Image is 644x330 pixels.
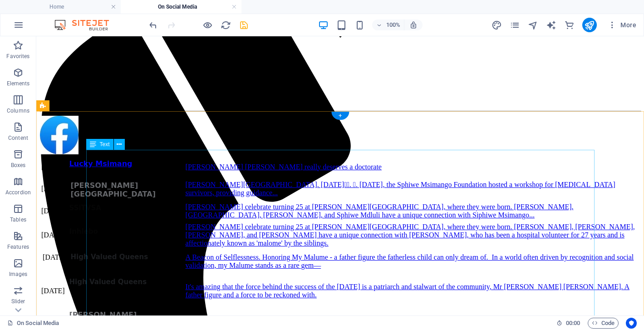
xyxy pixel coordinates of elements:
[220,20,231,30] button: reload
[386,20,400,30] h6: 100%
[492,20,502,30] button: design
[11,298,25,305] p: Slider
[121,2,241,12] h4: On Social Media
[584,20,595,30] i: Publish
[566,318,580,329] span: 00 00
[5,189,31,196] p: Accordion
[608,20,636,30] span: More
[588,318,619,329] button: Code
[6,53,29,60] p: Favorites
[604,18,640,32] button: More
[582,18,597,32] button: publish
[331,112,349,120] div: +
[148,20,158,30] i: Undo: Change text (Ctrl+Z)
[564,20,575,30] button: commerce
[372,20,404,30] button: 100%
[7,107,29,114] p: Columns
[626,318,637,329] button: Usercentrics
[7,80,30,87] p: Elements
[52,20,120,30] img: Editor Logo
[7,243,29,251] p: Features
[10,216,26,223] p: Tables
[7,318,59,329] a: Click to cancel selection. Double-click to open Pages
[100,142,110,147] span: Text
[572,320,574,326] span: :
[556,318,580,329] h6: Session time
[546,20,557,30] button: text_generator
[147,20,158,30] button: undo
[9,271,28,278] p: Images
[528,20,539,30] button: navigator
[8,134,28,142] p: Content
[592,318,615,329] span: Code
[510,20,521,30] button: pages
[546,20,556,30] i: AI Writer
[11,162,26,169] p: Boxes
[238,20,249,30] button: save
[564,20,575,30] i: Commerce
